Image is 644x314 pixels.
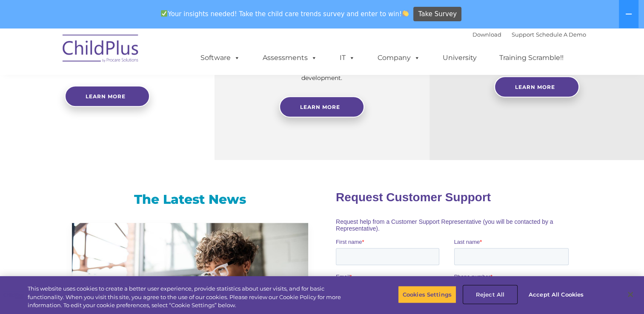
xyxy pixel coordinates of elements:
a: University [434,49,485,66]
a: Company [369,49,429,66]
a: Support [512,31,534,38]
a: Schedule A Demo [536,31,586,38]
h3: The Latest News [72,191,308,208]
a: Learn More [279,96,364,117]
a: Training Scramble!! [491,49,572,66]
span: Learn More [300,104,340,110]
a: Assessments [254,49,326,66]
img: 👏 [402,10,409,17]
button: Accept All Cookies [524,285,588,303]
span: Take Survey [418,7,457,22]
button: Cookies Settings [398,285,456,303]
button: Reject All [464,285,517,303]
a: IT [331,49,364,66]
button: Close [621,285,640,304]
span: Your insights needed! Take the child care trends survey and enter to win! [157,6,412,22]
a: Take Survey [413,7,461,22]
span: Learn more [86,93,126,100]
span: Phone number [118,91,155,97]
a: Learn More [494,76,579,97]
a: Learn more [65,86,150,107]
img: ✅ [161,10,167,17]
span: Learn More [515,84,555,90]
div: This website uses cookies to create a better user experience, provide statistics about user visit... [28,285,354,310]
span: Last name [118,56,144,63]
img: ChildPlus by Procare Solutions [58,29,143,71]
a: Software [192,49,249,66]
font: | [472,31,586,38]
a: Download [472,31,501,38]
